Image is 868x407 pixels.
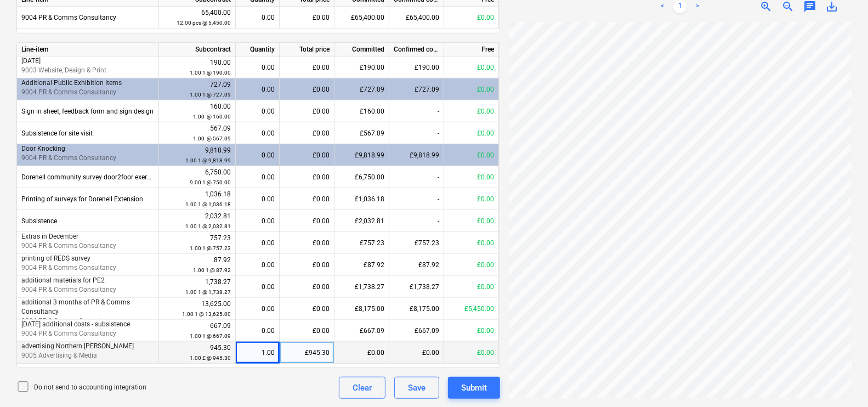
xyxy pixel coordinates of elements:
[280,342,334,364] div: £945.30
[21,342,134,350] span: advertising Northern Scot
[280,78,334,100] div: £0.00
[389,166,444,188] div: -
[163,255,231,275] div: 87.92
[444,43,499,56] div: Free
[334,342,389,364] div: £0.00
[334,320,389,342] div: £667.09
[280,7,334,29] div: £0.00
[163,58,231,78] div: 190.00
[389,100,444,122] div: -
[280,56,334,78] div: £0.00
[240,100,275,122] div: 0.00
[408,381,426,395] div: Save
[280,144,334,166] div: £0.00
[280,254,334,276] div: £0.00
[21,108,154,115] span: Sign in sheet, feedback form and sign design
[240,210,275,232] div: 0.00
[240,254,275,276] div: 0.00
[240,122,275,144] div: 0.00
[389,56,444,78] div: £190.00
[389,342,444,364] div: £0.00
[163,167,231,188] div: 6,750.00
[163,101,231,122] div: 160.00
[21,79,122,87] span: Additional Public Exhibition Items
[280,232,334,254] div: £0.00
[240,320,275,342] div: 0.00
[163,80,231,100] div: 727.09
[193,135,231,142] small: 1.00 @ 567.09
[193,267,231,273] small: 1.00 1 @ 87.92
[21,57,41,65] span: May 2025
[240,232,275,254] div: 0.00
[389,188,444,210] div: -
[21,330,116,337] span: 9004 PR & Comms Consultancy
[21,195,143,203] span: Printing of surveys for Dorenell Extension
[163,8,231,28] div: 65,400.00
[389,210,444,232] div: -
[190,245,231,251] small: 1.00 1 @ 757.23
[240,188,275,210] div: 0.00
[813,354,868,407] iframe: Chat Widget
[17,43,159,56] div: Line-item
[21,298,130,315] span: additional 3 months of PR & Comms Consultancy
[444,320,499,342] div: £0.00
[190,179,231,185] small: 9.00 1 @ 750.00
[177,20,231,26] small: 12.00 pcs @ 5,450.00
[280,276,334,298] div: £0.00
[34,383,146,392] p: Do not send to accounting integration
[240,298,275,320] div: 0.00
[280,166,334,188] div: £0.00
[389,254,444,276] div: £87.92
[21,14,116,21] span: 9004 PR & Comms Consultancy
[21,276,105,284] span: additional materials for PE2
[21,352,97,359] span: 9005 Advertising & Media
[444,56,499,78] div: £0.00
[353,381,372,395] div: Clear
[280,43,334,56] div: Total price
[444,232,499,254] div: £0.00
[389,144,444,166] div: £9,818.99
[334,43,389,56] div: Committed
[334,56,389,78] div: £190.00
[240,144,275,166] div: 0.00
[444,122,499,144] div: £0.00
[280,298,334,320] div: £0.00
[394,377,439,399] button: Save
[21,317,116,325] span: 9004 PR & Comms Consultancy
[444,166,499,188] div: £0.00
[339,377,385,399] button: Clear
[444,254,499,276] div: £0.00
[444,276,499,298] div: £0.00
[280,320,334,342] div: £0.00
[334,276,389,298] div: £1,738.27
[334,188,389,210] div: £1,036.18
[163,233,231,253] div: 757.23
[389,43,444,56] div: Confirmed costs
[21,88,116,96] span: 9004 PR & Comms Consultancy
[334,7,389,29] div: £65,400.00
[21,255,90,262] span: printing of REDS survey
[163,145,231,166] div: 9,818.99
[240,166,275,188] div: 0.00
[389,298,444,320] div: £8,175.00
[444,100,499,122] div: £0.00
[21,242,116,250] span: 9004 PR & Comms Consultancy
[389,276,444,298] div: £1,738.27
[190,70,231,76] small: 1.00 1 @ 190.00
[240,276,275,298] div: 0.00
[334,210,389,232] div: £2,032.81
[444,7,499,29] div: £0.00
[448,377,500,399] button: Submit
[280,122,334,144] div: £0.00
[21,286,116,293] span: 9004 PR & Comms Consultancy
[444,78,499,100] div: £0.00
[334,298,389,320] div: £8,175.00
[21,264,116,272] span: 9004 PR & Comms Consultancy
[280,210,334,232] div: £0.00
[21,66,106,74] span: 9003 Website, Design & Print
[280,100,334,122] div: £0.00
[190,333,231,339] small: 1.00 1 @ 667.09
[21,233,78,240] span: Extras in December
[389,122,444,144] div: -
[193,114,231,120] small: 1.00 @ 160.00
